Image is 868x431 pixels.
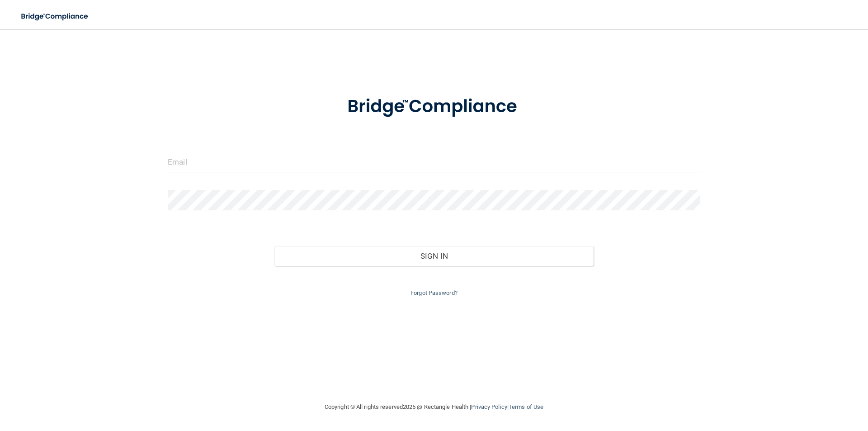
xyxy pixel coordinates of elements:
[471,403,507,410] a: Privacy Policy
[329,83,539,130] img: bridge_compliance_login_screen.278c3ca4.svg
[509,403,543,410] a: Terms of Use
[168,152,700,172] input: Email
[269,393,599,422] div: Copyright © All rights reserved 2025 @ Rectangle Health | |
[274,246,594,266] button: Sign In
[410,289,458,296] a: Forgot Password?
[14,7,97,26] img: bridge_compliance_login_screen.278c3ca4.svg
